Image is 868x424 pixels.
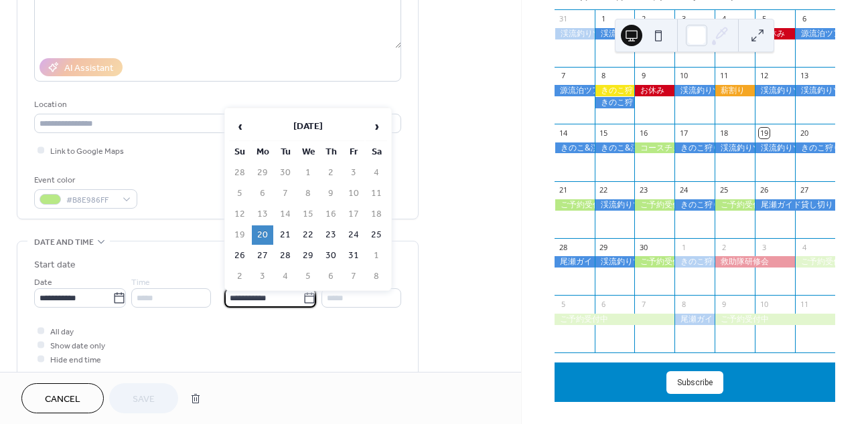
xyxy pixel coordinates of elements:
th: [DATE] [252,112,364,141]
td: 23 [320,225,342,245]
div: 16 [638,128,648,138]
div: 救助隊研修会 [715,256,795,268]
th: Fr [343,142,364,162]
span: › [366,113,386,140]
div: 25 [719,185,729,195]
div: 8 [599,71,609,81]
th: Su [229,142,250,162]
td: 6 [320,267,342,286]
td: 29 [252,163,273,183]
div: 18 [719,128,729,138]
div: ご予約受付中 [555,314,675,325]
span: Date and time [34,235,94,249]
td: 30 [275,163,296,183]
div: 尾瀬ガイド貸し切り [674,314,715,325]
td: 15 [297,205,319,224]
td: 31 [343,246,364,266]
div: 14 [559,128,569,138]
td: 14 [275,205,296,224]
div: お休み [634,85,674,96]
td: 4 [366,163,387,183]
div: きのこ狩りツアー開催決定（残り1席、松茸コースリピーター様限定） [795,142,835,154]
div: ご予約受付中 [715,314,835,325]
div: 24 [678,185,689,195]
div: 15 [599,128,609,138]
div: 渓流釣りツアー開催決定（空きあり） [755,85,795,96]
th: Th [320,142,342,162]
div: 13 [799,71,809,81]
div: 27 [799,185,809,195]
button: Subscribe [666,371,723,394]
div: 7 [559,71,569,81]
td: 24 [343,225,364,245]
div: 31 [559,14,569,24]
td: 26 [229,246,250,266]
div: 9 [638,71,648,81]
td: 28 [229,163,250,183]
div: 5 [559,299,569,309]
div: 1 [599,14,609,24]
th: Sa [366,142,387,162]
td: 22 [297,225,319,245]
div: Start date [34,258,76,272]
div: 22 [599,185,609,195]
div: 渓流釣りツアー開催決定（空き有り、上コース以上） [795,85,835,96]
div: ご予約受付中 [634,199,674,211]
div: きのこ狩りツアー開催決定（残り１席） [595,97,635,108]
td: 12 [229,205,250,224]
div: 17 [678,128,689,138]
td: 16 [320,205,342,224]
div: きのこ狩りツアー開催決定（リピーター様限定、残り１席） [674,256,715,268]
div: 4 [719,14,729,24]
div: 源流泊ツアー開催決定（空き有り） [555,85,595,96]
td: 4 [275,267,296,286]
div: ご予約受付中 [555,199,595,211]
div: 尾瀬ガイド貸し切り [755,199,835,211]
span: All day [50,325,74,339]
div: 5 [759,14,769,24]
td: 5 [229,184,250,203]
div: 9 [719,299,729,309]
div: 源流泊ツアー開催決定（空き有り） [795,28,835,39]
div: 10 [759,299,769,309]
td: 18 [366,205,387,224]
th: Mo [252,142,273,162]
div: 23 [638,185,648,195]
div: 尾瀬ガイド貸し切り [555,256,595,268]
td: 19 [229,225,250,245]
td: 8 [366,267,387,286]
td: 7 [343,267,364,286]
td: 30 [320,246,342,266]
td: 28 [275,246,296,266]
div: 2 [719,242,729,252]
div: ご予約受付中 [795,256,835,268]
td: 5 [297,267,319,286]
div: 1 [678,242,689,252]
div: 21 [559,185,569,195]
div: 26 [759,185,769,195]
span: Link to Google Maps [50,144,124,158]
div: 渓流釣りツアー開催決定（空き有り、上コース以上） [755,142,795,154]
div: きのこ&渓流釣りツアー開催決定（空きあり、特上コース、リピーター様限定） [595,142,635,154]
div: 30 [638,242,648,252]
div: 28 [559,242,569,252]
div: 12 [759,71,769,81]
td: 1 [366,246,387,266]
td: 11 [366,184,387,203]
div: 2 [638,14,648,24]
div: 3 [759,242,769,252]
div: きのこ&渓流釣りツアー開催決定（空き有り、特上コース、リピータ様限定） [555,142,595,154]
td: 2 [229,267,250,286]
td: 17 [343,205,364,224]
button: Cancel [21,383,104,413]
div: 19 [759,128,769,138]
th: Tu [275,142,296,162]
div: 11 [799,299,809,309]
div: 7 [638,299,648,309]
div: 20 [799,128,809,138]
div: 薪割り [715,85,755,96]
td: 21 [275,225,296,245]
td: 10 [343,184,364,203]
td: 6 [252,184,273,203]
span: Show date only [50,339,105,353]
